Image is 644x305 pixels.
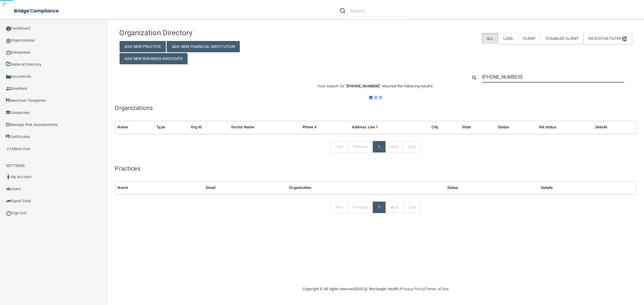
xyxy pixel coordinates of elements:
[6,175,11,179] img: ic_user_dark.df1a06c3.png
[348,141,373,152] a: Previous
[495,121,537,134] th: Status
[401,287,425,291] a: Privacy Policy
[340,8,345,14] img: ic-search.3b580494.png
[115,165,637,172] h5: Practices
[348,202,373,213] a: Previous
[6,26,11,31] img: ic_dashboard_dark.d01f4a41.png
[498,33,518,44] label: Lead
[593,121,636,134] th: Details
[287,182,444,194] th: Organization
[6,86,11,91] img: ic_reseller.de258add.png
[115,83,637,90] p: Your search for " " returned the following results:
[265,279,486,299] div: Copyright © All rights reserved 2025 @ Rectangle Health | |
[6,146,12,152] img: briefcase.64adab9b.png
[9,5,65,17] img: bridge_compliance_login_screen.278c3ca4.svg
[482,71,624,83] input: Search
[6,74,11,79] img: icon-documents.8dae5593.png
[330,202,348,213] a: First
[541,33,584,44] label: Disabled Client
[385,141,403,152] a: Next
[330,141,348,152] a: First
[6,38,11,43] img: organization-icon.f8decf85.png
[403,141,421,152] a: Last
[537,121,593,134] th: RA status
[373,202,385,213] a: 1
[115,105,637,111] h5: Organizations
[369,96,382,99] img: ajax-loader.4d491dd7.gif
[445,182,539,194] th: Status
[115,121,154,134] th: Name
[154,121,188,134] th: Type
[229,121,300,134] th: Doctor Name
[518,33,541,44] label: Client
[403,202,421,213] a: Last
[6,51,11,55] img: enterprise.0d942306.png
[188,121,229,134] th: Org ID
[429,121,460,134] th: City
[6,210,11,216] img: ic_power_dark.7ecde6b1.png
[120,29,284,37] h4: Organization Directory
[203,182,287,194] th: Email
[349,121,429,134] th: Address Line 1
[385,202,403,213] a: Next
[347,84,380,88] span: [PHONE_NUMBER]
[167,41,240,52] button: Add New Financial Institution
[115,182,203,194] th: Name
[300,121,349,134] th: Phone #
[460,121,495,134] th: State
[373,141,385,152] a: 1
[588,36,627,41] span: RA Status Filter
[120,53,188,64] button: Add New Business Associate
[350,5,405,17] input: Search
[425,287,449,291] a: Terms of Use
[120,41,166,52] button: Add New Practice
[6,199,11,203] img: icon-export.b9366987.png
[482,33,498,44] label: All
[6,187,11,191] img: icon-users.e205127d.png
[622,36,627,41] img: icon-filter@2x.21656d0b.png
[539,182,636,194] th: Details
[6,162,25,169] label: SETTINGS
